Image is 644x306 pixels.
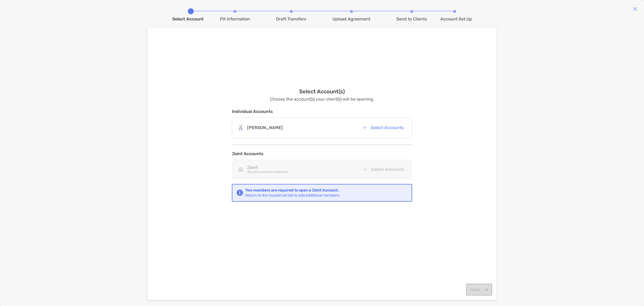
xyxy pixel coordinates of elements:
[396,16,427,22] div: Send to Clients
[220,16,250,22] div: Fill Information
[172,16,204,22] div: Select Account
[633,7,637,11] img: close modal
[247,165,258,170] strong: Joint
[232,151,412,156] h4: Joint Accounts
[276,16,306,22] div: Draft Transfers
[440,16,472,22] div: Account Set Up
[247,170,288,174] i: No joint accounts selected.
[332,16,370,22] div: Upload Agreement
[236,123,245,132] img: avatar
[236,165,245,174] img: avatar
[247,125,283,130] strong: [PERSON_NAME]
[232,109,412,114] h4: Individual Accounts
[245,188,340,193] strong: Two members are required to open a Joint Account.
[270,96,374,102] p: Choose the account(s) your client(s) will be opening.
[299,88,345,95] h3: Select Account(s)
[245,188,340,198] div: Return to the household tab to add additional members.
[358,122,408,134] button: Select Accounts
[237,190,243,196] img: Notification icon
